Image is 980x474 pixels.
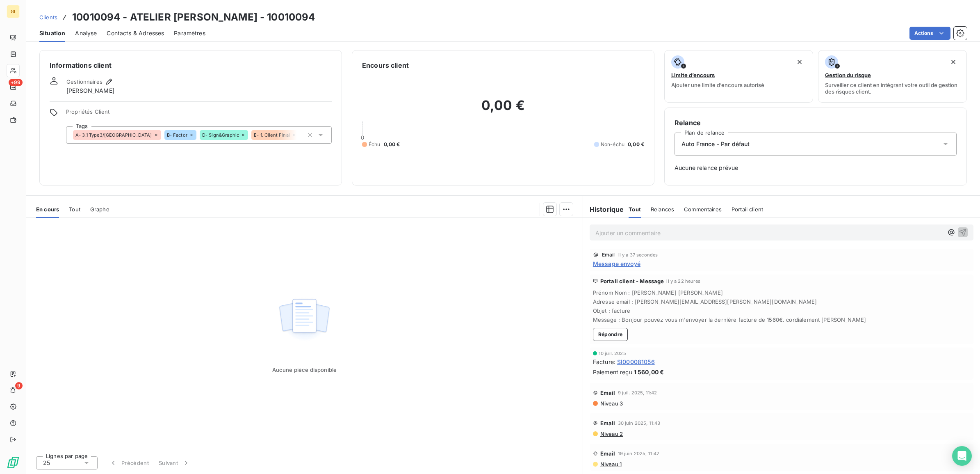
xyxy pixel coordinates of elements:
span: 10 juil. 2025 [599,351,626,356]
span: SI000081056 [617,357,655,366]
span: [PERSON_NAME] [66,87,114,95]
span: Email [600,389,615,396]
div: GI [7,5,20,18]
span: Aucune relance prévue [675,164,957,172]
span: Tout [69,206,80,213]
button: Répondre [593,328,628,341]
span: Niveau 3 [599,400,623,407]
span: il y a 37 secondes [618,252,658,257]
span: 1 560,00 € [634,368,664,376]
span: Adresse email : [PERSON_NAME][EMAIL_ADDRESS][PERSON_NAME][DOMAIN_NAME] [593,298,970,305]
span: 9 [15,382,23,389]
button: Gestion du risqueSurveiller ce client en intégrant votre outil de gestion des risques client. [818,50,967,103]
input: Ajouter une valeur [297,131,303,139]
span: Message : Bonjour pouvez vous m'envoyer la dernière facture de 1560€. cordialement [PERSON_NAME] [593,316,970,323]
span: Échu [369,141,381,148]
h6: Informations client [50,60,332,70]
span: Paiement reçu [593,368,632,376]
span: 0,00 € [628,141,644,148]
span: Gestion du risque [825,72,871,78]
button: Actions [909,27,950,40]
span: En cours [36,206,59,213]
span: Aucune pièce disponible [272,366,337,373]
span: Facture : [593,357,615,366]
span: 19 juin 2025, 11:42 [618,451,660,456]
span: Surveiller ce client en intégrant votre outil de gestion des risques client. [825,82,960,95]
span: Email [600,450,615,457]
span: Situation [39,29,65,37]
span: B- Factor [167,133,187,137]
span: D- Sign&Graphic [202,133,239,137]
span: 9 juil. 2025, 11:42 [618,390,657,395]
span: il y a 22 heures [666,279,700,284]
span: Gestionnaires [66,78,103,85]
span: Ajouter une limite d’encours autorisé [671,82,764,88]
img: Logo LeanPay [7,456,20,469]
h6: Relance [675,118,957,128]
h3: 10010094 - ATELIER [PERSON_NAME] - 10010094 [72,10,315,25]
span: Contacts & Adresses [107,29,164,37]
span: Niveau 1 [599,461,622,467]
span: E- 1. Client Final [254,133,290,137]
h6: Historique [583,204,624,214]
span: Prénom Nom : [PERSON_NAME] [PERSON_NAME] [593,289,970,296]
span: Non-échu [601,141,624,148]
span: 30 juin 2025, 11:43 [618,421,661,426]
div: Open Intercom Messenger [952,446,972,466]
h6: Encours client [362,60,409,70]
span: Relances [651,206,674,213]
span: Email [602,252,615,257]
img: Empty state [278,294,330,345]
span: Analyse [75,29,97,37]
span: Propriétés Client [66,108,332,120]
span: Email [600,420,615,426]
span: Tout [629,206,641,213]
span: 0 [361,134,364,141]
span: +99 [9,79,23,86]
span: Graphe [90,206,109,213]
span: Auto France - Par défaut [681,140,750,148]
h2: 0,00 € [362,97,644,122]
span: Message envoyé [593,259,640,268]
span: A- 3.1 Type3/[GEOGRAPHIC_DATA] [75,133,152,137]
a: Clients [39,13,57,21]
button: Limite d’encoursAjouter une limite d’encours autorisé [664,50,813,103]
span: 0,00 € [384,141,400,148]
span: Paramètres [174,29,205,37]
span: Portail client [732,206,763,213]
span: Commentaires [684,206,722,213]
span: Clients [39,14,57,21]
span: Limite d’encours [671,72,715,78]
button: Suivant [154,454,195,472]
span: 25 [43,459,50,467]
span: Objet : facture [593,307,970,314]
button: Précédent [104,454,154,472]
span: Portail client - Message [600,278,664,284]
span: Niveau 2 [599,430,623,437]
